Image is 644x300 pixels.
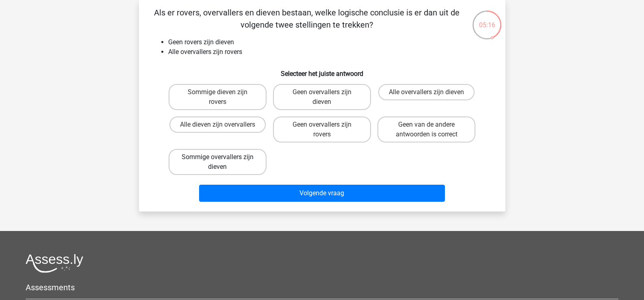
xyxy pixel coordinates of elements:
label: Geen overvallers zijn dieven [273,84,371,110]
li: Alle overvallers zijn rovers [168,47,492,57]
img: Assessly logo [26,254,83,273]
label: Alle dieven zijn overvallers [169,117,266,133]
label: Sommige dieven zijn rovers [169,84,267,110]
h5: Assessments [26,283,618,292]
button: Volgende vraag [199,185,445,202]
label: Geen van de andere antwoorden is correct [377,117,475,142]
p: Als er rovers, overvallers en dieven bestaan, welke logische conclusie is er dan uit de volgende ... [152,6,462,31]
div: 05:16 [472,10,502,30]
label: Sommige overvallers zijn dieven [169,149,267,175]
label: Alle overvallers zijn dieven [378,84,475,100]
label: Geen overvallers zijn rovers [273,117,371,142]
li: Geen rovers zijn dieven [168,37,492,47]
h6: Selecteer het juiste antwoord [152,63,492,78]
